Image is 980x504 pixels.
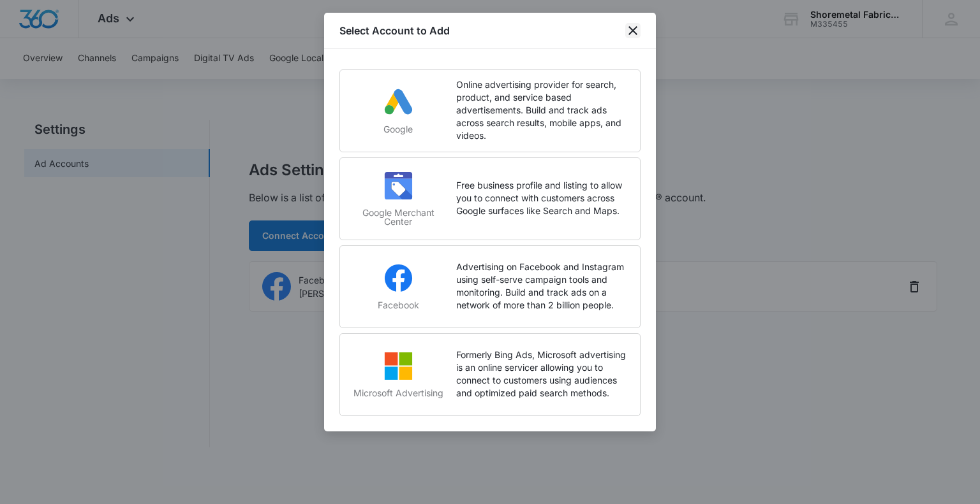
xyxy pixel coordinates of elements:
img: logo-facebook.svg [383,263,413,293]
p: Advertising on Facebook and Instagram using self-serve campaign tools and monitoring. Build and t... [456,261,627,312]
button: Microsoft AdvertisingFormerly Bing Ads, Microsoft advertising is an online servicer allowing you ... [339,333,641,416]
button: FacebookAdvertising on Facebook and Instagram using self-serve campaign tools and monitoring. Bui... [339,245,641,328]
p: Facebook [353,301,443,310]
button: GoogleOnline advertising provider for search, product, and service based advertisements. Build an... [339,69,641,152]
p: Free business profile and listing to allow you to connect with customers across Google surfaces l... [456,179,627,217]
p: Microsoft Advertising [353,389,443,398]
button: close [625,23,641,38]
img: logo-bingAds.svg [383,350,413,381]
p: Google Merchant Center [353,208,443,226]
p: Online advertising provider for search, product, and service based advertisements. Build and trac... [456,78,627,142]
button: Google Merchant CenterFree business profile and listing to allow you to connect with customers ac... [339,157,641,240]
img: logo-googleAds.svg [383,87,413,117]
p: Google [353,125,443,134]
p: Formerly Bing Ads, Microsoft advertising is an online servicer allowing you to connect to custome... [456,349,627,400]
img: logo-googleMerchant.svg [383,170,413,201]
h1: Select Account to Add [339,23,450,38]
